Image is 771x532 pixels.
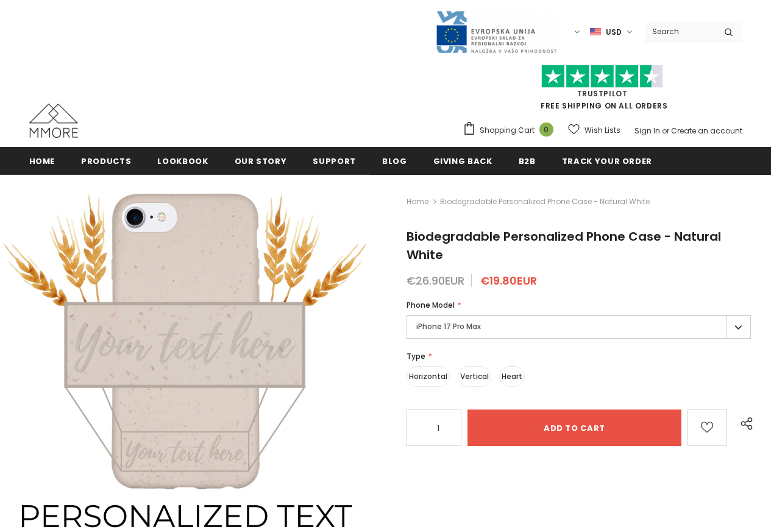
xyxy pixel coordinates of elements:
a: Lookbook [157,147,208,174]
span: Products [81,155,131,167]
a: B2B [519,147,536,174]
a: Products [81,147,131,174]
a: Sign In [634,126,660,136]
label: Heart [499,366,525,387]
span: Phone Model [407,300,455,310]
a: Create an account [671,126,742,136]
a: support [313,147,356,174]
span: support [313,155,356,167]
img: Trust Pilot Stars [541,65,663,88]
a: Shopping Cart 0 [463,121,560,140]
a: Track your order [562,147,652,174]
span: B2B [519,155,536,167]
span: Home [29,155,55,167]
span: USD [606,26,622,38]
span: Type [407,351,425,361]
a: Wish Lists [568,119,620,141]
span: Blog [382,155,407,167]
span: Track your order [562,155,652,167]
label: Vertical [458,366,491,387]
a: Blog [382,147,407,174]
span: Biodegradable Personalized Phone Case - Natural White [440,194,650,209]
span: €19.80EUR [480,273,537,288]
span: Giving back [433,155,492,167]
label: iPhone 17 Pro Max [407,315,751,339]
span: €26.90EUR [407,273,464,288]
img: MMORE Cases [29,104,78,138]
a: Home [29,147,55,174]
input: Search Site [645,23,715,40]
input: Add to cart [467,410,681,446]
label: Horizontal [407,366,450,387]
span: Our Story [235,155,287,167]
span: Lookbook [157,155,208,167]
span: Shopping Cart [480,124,535,137]
a: Home [407,194,428,209]
img: USD [590,27,601,37]
a: Javni Razpis [435,26,557,37]
a: Giving back [433,147,492,174]
span: Biodegradable Personalized Phone Case - Natural White [407,228,721,263]
a: Trustpilot [577,88,628,99]
span: or [662,126,669,136]
span: 0 [539,122,553,137]
span: Wish Lists [584,124,620,137]
a: Our Story [235,147,287,174]
img: Javni Razpis [435,10,557,54]
span: FREE SHIPPING ON ALL ORDERS [463,70,742,111]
